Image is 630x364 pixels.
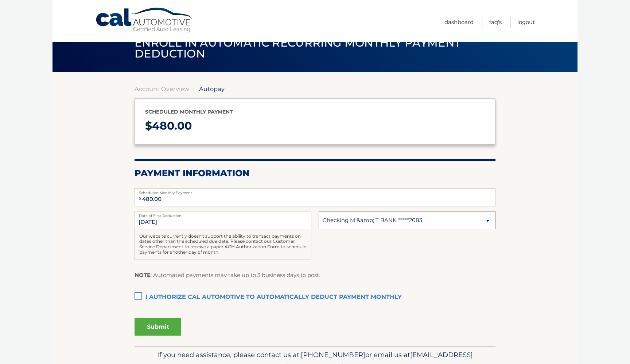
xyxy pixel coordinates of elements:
[145,107,485,116] p: Scheduled monthly payment
[135,188,495,194] label: Scheduled Monthly Payment
[199,85,225,92] span: Autopay
[135,168,495,179] h2: Payment Information
[517,16,535,28] a: Logout
[95,7,194,33] a: Cal Automotive
[444,16,474,28] a: Dashboard
[135,85,189,92] a: Account Overview
[137,190,144,207] span: $
[135,270,320,280] p: : Automated payments may take up to 3 business days to post.
[135,272,151,278] strong: NOTE
[135,211,311,217] label: Date of First Deduction
[145,116,485,136] p: $
[135,318,181,336] button: Submit
[152,119,192,132] span: 480.00
[301,351,365,359] span: [PHONE_NUMBER]
[135,36,461,60] span: Enroll in automatic recurring monthly payment deduction
[135,290,495,305] label: I authorize cal automotive to automatically deduct payment monthly
[135,188,495,206] input: Payment Amount
[489,16,502,28] a: FAQ's
[135,211,311,229] input: Payment Date
[193,85,195,92] span: |
[135,229,311,260] div: Our website currently doesn't support the ability to transact payments on dates other than the sc...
